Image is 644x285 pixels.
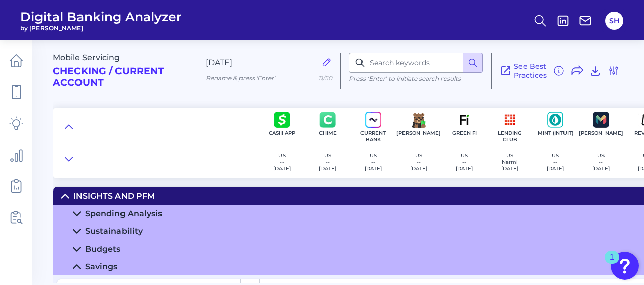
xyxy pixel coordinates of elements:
p: -- [410,159,427,165]
div: Insights and PFM [73,191,155,201]
span: by [PERSON_NAME] [20,24,182,32]
p: -- [365,159,382,165]
p: Current Bank [354,130,392,143]
div: Spending Analysis [85,209,162,218]
p: [DATE] [365,165,382,172]
p: US [547,152,564,159]
span: Mobile Servicing [53,53,120,62]
p: [DATE] [456,165,473,172]
p: [DATE] [273,165,291,172]
span: Digital Banking Analyzer [20,9,182,24]
p: [DATE] [501,165,518,172]
p: -- [319,159,336,165]
div: Savings [85,262,117,271]
p: -- [547,159,564,165]
p: Lending Club [491,130,529,143]
p: Green FI [452,130,477,136]
p: Narmi [501,159,518,165]
p: Mint (Intuit) [538,130,573,136]
p: -- [592,159,610,165]
p: US [592,152,610,159]
a: See Best Practices [500,62,547,80]
p: [DATE] [410,165,427,172]
span: See Best Practices [514,62,547,80]
p: Cash App [269,130,295,136]
p: [DATE] [319,165,336,172]
p: -- [456,159,473,165]
button: Open Resource Center, 1 new notification [611,252,639,280]
p: US [410,152,427,159]
div: Sustainability [85,226,143,236]
button: SH [605,12,623,30]
span: 11/50 [318,74,332,82]
p: US [501,152,518,159]
p: [PERSON_NAME] [396,130,441,136]
input: Search keywords [349,53,483,73]
p: US [456,152,473,159]
p: [PERSON_NAME] [579,130,623,136]
p: US [319,152,336,159]
p: Press ‘Enter’ to initiate search results [349,75,483,82]
p: US [365,152,382,159]
p: Rename & press 'Enter' [206,74,332,82]
p: -- [273,159,291,165]
p: US [273,152,291,159]
div: 1 [610,257,614,270]
div: Budgets [85,244,120,254]
h2: Checking / Current Account [53,66,189,89]
p: [DATE] [592,165,610,172]
p: Chime [319,130,337,136]
p: [DATE] [547,165,564,172]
